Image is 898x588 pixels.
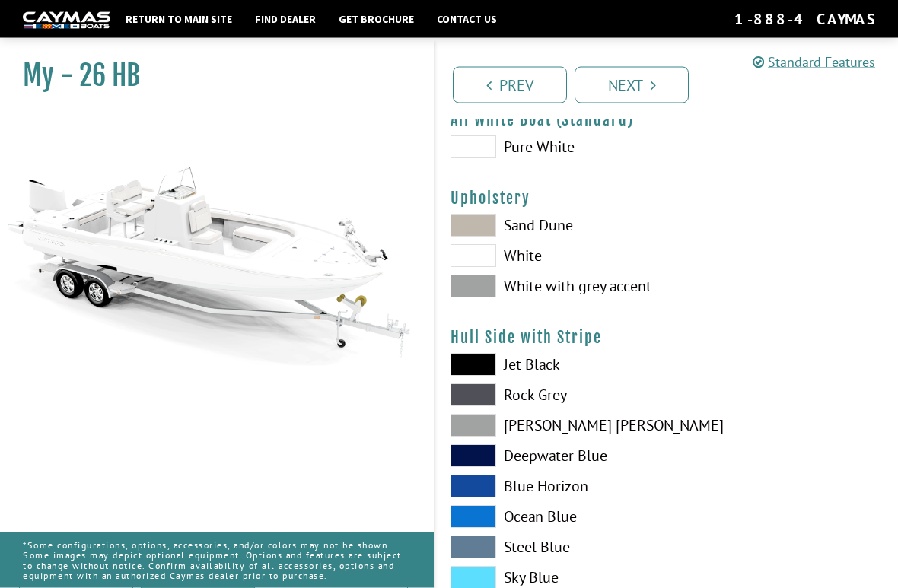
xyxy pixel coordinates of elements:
[734,9,875,29] div: 1-888-4CAYMAS
[429,9,505,29] a: Contact Us
[575,67,689,103] a: Next
[23,532,411,588] p: *Some configurations, options, accessories, and/or colors may not be shown. Some images may depic...
[453,67,567,103] a: Prev
[23,12,110,28] img: white-logo-c9c8dbefe5ff5ceceb0f0178aa75bf4bb51f6bca0971e226c86eb53dfe498488.png
[451,245,651,268] label: White
[331,9,422,29] a: Get Brochure
[247,9,323,29] a: Find Dealer
[451,415,651,437] label: [PERSON_NAME] [PERSON_NAME]
[451,475,651,498] label: Blue Horizon
[451,445,651,468] label: Deepwater Blue
[449,65,898,103] ul: Pagination
[451,215,651,237] label: Sand Dune
[23,59,396,93] h1: My - 26 HB
[451,189,883,208] h4: Upholstery
[118,9,240,29] a: Return to main site
[451,506,651,529] label: Ocean Blue
[753,53,875,71] a: Standard Features
[451,275,651,298] label: White with grey accent
[451,384,651,407] label: Rock Grey
[451,329,883,348] h4: Hull Side with Stripe
[451,354,651,377] label: Jet Black
[451,111,883,130] h4: All White Boat (Standard)
[451,536,651,559] label: Steel Blue
[451,136,651,159] label: Pure White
